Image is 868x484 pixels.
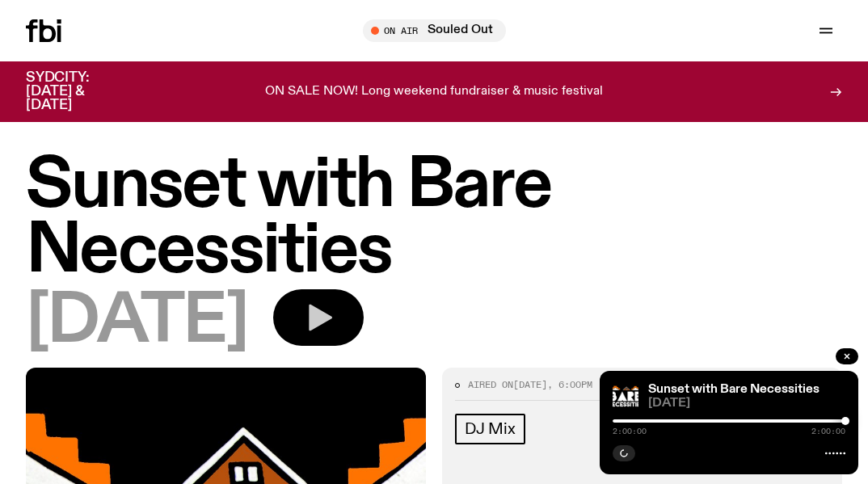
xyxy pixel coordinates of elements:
[468,378,513,391] span: Aired on
[455,414,525,444] a: DJ Mix
[648,383,820,396] a: Sunset with Bare Necessities
[26,154,842,284] h1: Sunset with Bare Necessities
[265,85,603,99] p: ON SALE NOW! Long weekend fundraiser & music festival
[547,378,592,391] span: , 6:00pm
[26,289,247,355] span: [DATE]
[465,420,516,438] span: DJ Mix
[363,19,506,42] button: On AirSouled Out
[613,427,647,436] span: 2:00:00
[648,398,845,410] span: [DATE]
[513,378,547,391] span: [DATE]
[811,427,845,436] span: 2:00:00
[613,384,638,410] img: Bare Necessities
[26,71,129,112] h3: SYDCITY: [DATE] & [DATE]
